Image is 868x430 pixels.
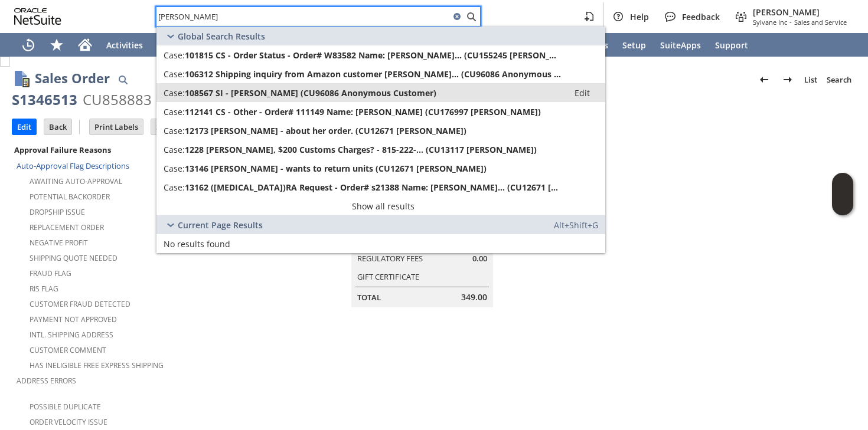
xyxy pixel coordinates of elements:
a: Total [357,292,381,303]
a: Show all results [156,196,605,215]
span: Case: [164,87,185,99]
span: 1228 [PERSON_NAME], $200 Customs Charges? - 815-222-... (CU13117 [PERSON_NAME]) [185,144,537,155]
span: 13162 ([MEDICAL_DATA])RA Request - Order# s21388 Name: [PERSON_NAME]... (CU12671 [PERSON_NAME]) [185,182,562,193]
a: Recent Records [14,33,43,57]
a: Case:101815 CS - Order Status - Order# W83582 Name: [PERSON_NAME]... (CU155245 [PERSON_NAME])Edit: [156,45,605,64]
span: - [789,18,792,27]
div: S1346513 [12,90,77,109]
span: Case: [164,50,185,61]
a: Gift Certificate [357,271,419,282]
a: SuiteApps [653,33,708,57]
div: CU858883 [PERSON_NAME] [83,90,266,109]
span: Case: [164,68,185,80]
input: Print Labels [90,119,143,134]
span: 108567 SI - [PERSON_NAME] (CU96086 Anonymous Customer) [185,87,436,99]
span: Case: [164,144,185,155]
a: Setup [615,33,653,57]
span: Case: [164,106,185,117]
span: 106312 Shipping inquiry from Amazon customer [PERSON_NAME]... (CU96086 Anonymous Customer) [185,68,562,80]
a: Auto-Approval Flag Descriptions [17,160,129,171]
a: RIS flag [30,284,58,294]
svg: Recent Records [21,38,35,52]
svg: logo [14,8,61,25]
span: Global Search Results [178,31,265,42]
span: 13146 [PERSON_NAME] - wants to return units (CU12671 [PERSON_NAME]) [185,163,487,174]
div: Approval Failure Reasons [12,142,289,157]
span: 0.00 [472,253,487,264]
a: Warehouse [150,33,210,57]
a: Case:112141 CS - Other - Order# 111149 Name: [PERSON_NAME] (CU176997 [PERSON_NAME])Edit: [156,102,605,121]
a: Regulatory Fees [357,253,423,264]
span: Oracle Guided Learning Widget. To move around, please hold and drag [832,195,853,216]
img: Previous [757,73,771,87]
a: Intl. Shipping Address [30,330,113,340]
a: Case:13162 ([MEDICAL_DATA])RA Request - Order# s21388 Name: [PERSON_NAME]... (CU12671 [PERSON_NAM... [156,178,605,196]
a: Search [822,70,856,89]
a: No results found [156,234,605,253]
span: Case: [164,125,185,136]
a: Fraud Flag [30,268,71,278]
span: 349.00 [461,291,487,303]
span: No results found [164,238,230,250]
a: Activities [99,33,150,57]
a: Customer Comment [30,345,106,355]
input: Back [44,119,71,134]
a: Customer Fraud Detected [30,299,130,309]
a: Edit: [562,86,603,100]
input: Sync To Database [151,119,225,134]
iframe: Click here to launch Oracle Guided Learning Help Panel [832,173,853,215]
a: Negative Profit [30,238,88,248]
span: Feedback [682,11,720,22]
span: Case: [164,182,185,193]
span: Alt+Shift+G [554,219,598,231]
a: Case:1228 [PERSON_NAME], $200 Customs Charges? - 815-222-... (CU13117 [PERSON_NAME])Edit: [156,140,605,159]
img: Quick Find [116,73,130,87]
span: Case: [164,163,185,174]
a: Order Velocity Issue [30,417,107,427]
a: Has Ineligible Free Express Shipping [30,360,164,370]
svg: Home [78,38,92,52]
img: Next [781,73,795,87]
a: Case:13146 [PERSON_NAME] - wants to return units (CU12671 [PERSON_NAME])Edit: [156,159,605,178]
a: Case:106312 Shipping inquiry from Amazon customer [PERSON_NAME]... (CU96086 Anonymous Customer)Edit: [156,64,605,83]
a: Payment not approved [30,314,117,324]
a: Case:12173 [PERSON_NAME] - about her order. (CU12671 [PERSON_NAME])Edit: [156,121,605,140]
span: Support [715,40,748,51]
span: 112141 CS - Other - Order# 111149 Name: [PERSON_NAME] (CU176997 [PERSON_NAME]) [185,106,541,117]
span: [PERSON_NAME] [753,6,847,18]
div: Shortcuts [43,33,71,57]
span: SuiteApps [660,40,701,51]
input: Search [156,9,450,24]
a: Address Errors [17,376,76,386]
svg: Shortcuts [50,38,64,52]
span: 12173 [PERSON_NAME] - about her order. (CU12671 [PERSON_NAME]) [185,125,466,136]
span: Sylvane Inc [753,18,787,27]
span: Activities [106,40,143,51]
a: List [800,70,822,89]
input: Edit [12,119,36,134]
a: Possible Duplicate [30,402,101,412]
a: Awaiting Auto-Approval [30,176,122,186]
a: Shipping Quote Needed [30,253,118,263]
svg: Search [464,9,478,24]
a: Case:108567 SI - [PERSON_NAME] (CU96086 Anonymous Customer)Edit: [156,83,605,102]
span: Help [630,11,649,22]
a: Dropship Issue [30,207,85,217]
span: Setup [622,40,646,51]
a: Home [71,33,99,57]
a: Replacement Order [30,222,104,232]
span: Sales and Service [794,18,847,27]
a: Support [708,33,755,57]
h1: Sales Order [35,68,110,88]
span: Current Page Results [178,219,263,231]
a: Potential Backorder [30,192,110,202]
span: 101815 CS - Order Status - Order# W83582 Name: [PERSON_NAME]... (CU155245 [PERSON_NAME]) [185,50,562,61]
